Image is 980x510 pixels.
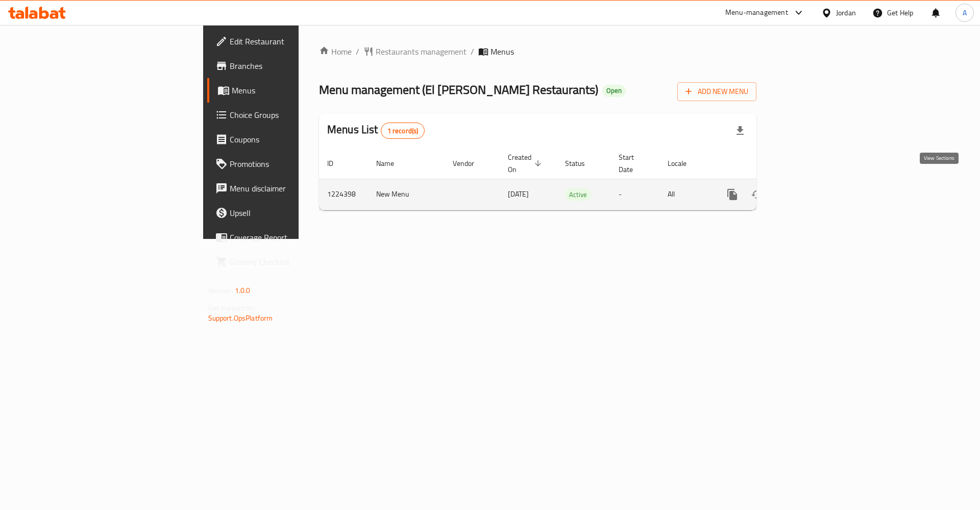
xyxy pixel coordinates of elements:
span: 1.0.0 [235,284,251,297]
span: Open [602,86,626,95]
a: Grocery Checklist [207,250,367,274]
a: Menus [207,78,367,103]
div: Export file [728,118,752,143]
div: Total records count [381,123,425,139]
div: Menu-management [725,7,788,19]
span: ID [327,157,347,169]
button: more [720,182,745,207]
span: Status [565,157,598,169]
td: New Menu [368,179,445,210]
span: Version: [208,284,233,297]
span: Coupons [230,133,359,145]
span: [DATE] [508,187,529,201]
span: Upsell [230,207,359,219]
span: Menus [491,45,514,58]
span: Start Date [619,151,647,176]
table: enhanced table [319,148,826,210]
span: Get support on: [208,301,255,314]
a: Coupons [207,127,367,152]
span: Add New Menu [685,85,748,98]
span: Menus [232,84,359,96]
span: Created On [508,151,545,176]
span: Grocery Checklist [230,256,359,268]
td: - [610,179,659,210]
a: Support.OpsPlatform [208,311,273,325]
a: Promotions [207,152,367,176]
span: Restaurants management [376,45,467,58]
div: Open [602,85,626,97]
span: Promotions [230,158,359,170]
span: Branches [230,60,359,72]
a: Menu disclaimer [207,176,367,201]
span: Menu disclaimer [230,182,359,195]
a: Upsell [207,201,367,225]
span: Active [565,189,591,201]
div: Active [565,188,591,201]
div: Jordan [836,7,856,18]
td: All [659,179,712,210]
nav: breadcrumb [319,45,756,58]
span: Vendor [453,157,487,169]
span: Choice Groups [230,109,359,121]
button: Add New Menu [677,82,756,101]
button: Change Status [745,182,769,207]
th: Actions [712,148,826,179]
span: A [963,7,967,18]
span: Locale [668,157,700,169]
span: 1 record(s) [381,126,425,136]
h2: Menus List [327,122,425,139]
a: Restaurants management [363,45,467,58]
li: / [471,45,474,58]
span: Edit Restaurant [230,35,359,47]
a: Branches [207,54,367,78]
a: Edit Restaurant [207,29,367,54]
span: Coverage Report [230,231,359,244]
a: Choice Groups [207,103,367,127]
span: Name [376,157,407,169]
span: Menu management ( El [PERSON_NAME] Restaurants ) [319,78,598,101]
a: Coverage Report [207,225,367,250]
